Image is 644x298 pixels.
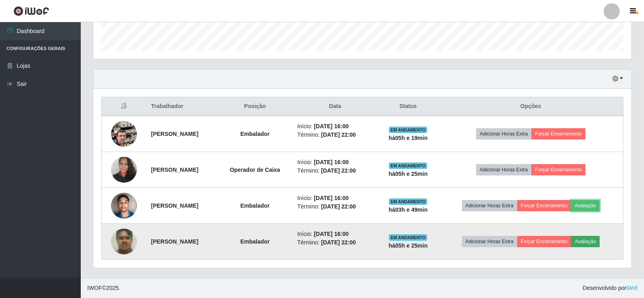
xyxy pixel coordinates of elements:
[87,285,102,291] span: IWOF
[111,152,137,187] img: 1696215613771.jpeg
[297,131,373,139] li: Término:
[297,230,373,238] li: Início:
[111,224,137,258] img: 1752587880902.jpeg
[389,198,427,205] span: EM ANDAMENTO
[111,188,137,223] img: 1701260626656.jpeg
[297,194,373,202] li: Início:
[314,195,348,201] time: [DATE] 16:00
[218,97,292,116] th: Posição
[389,234,427,241] span: EM ANDAMENTO
[476,128,531,140] button: Adicionar Horas Extra
[297,122,373,131] li: Início:
[438,97,623,116] th: Opções
[151,167,198,173] strong: [PERSON_NAME]
[388,135,428,141] strong: há 05 h e 19 min
[314,123,348,129] time: [DATE] 16:00
[571,200,600,211] button: Avaliação
[389,163,427,169] span: EM ANDAMENTO
[297,158,373,167] li: Início:
[297,202,373,211] li: Término:
[151,131,198,137] strong: [PERSON_NAME]
[517,236,571,247] button: Forçar Encerramento
[87,284,120,292] span: © 2025 .
[321,203,356,210] time: [DATE] 22:00
[240,238,269,245] strong: Embalador
[297,238,373,247] li: Término:
[388,242,428,249] strong: há 05 h e 25 min
[151,238,198,245] strong: [PERSON_NAME]
[314,231,348,237] time: [DATE] 16:00
[321,239,356,246] time: [DATE] 22:00
[240,202,269,209] strong: Embalador
[292,97,378,116] th: Data
[388,171,428,177] strong: há 05 h e 25 min
[314,159,348,165] time: [DATE] 16:00
[146,97,218,116] th: Trabalhador
[151,202,198,209] strong: [PERSON_NAME]
[13,6,49,16] img: CoreUI Logo
[388,206,428,213] strong: há 03 h e 49 min
[111,111,137,157] img: 1699235527028.jpeg
[571,236,600,247] button: Avaliação
[626,285,638,291] a: iWof
[378,97,438,116] th: Status
[321,131,356,138] time: [DATE] 22:00
[230,167,280,173] strong: Operador de Caixa
[517,200,571,211] button: Forçar Encerramento
[389,127,427,133] span: EM ANDAMENTO
[297,167,373,175] li: Término:
[240,131,269,137] strong: Embalador
[462,200,517,211] button: Adicionar Horas Extra
[583,284,638,292] span: Desenvolvido por
[462,236,517,247] button: Adicionar Horas Extra
[531,164,585,175] button: Forçar Encerramento
[476,164,531,175] button: Adicionar Horas Extra
[531,128,585,140] button: Forçar Encerramento
[321,167,356,174] time: [DATE] 22:00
